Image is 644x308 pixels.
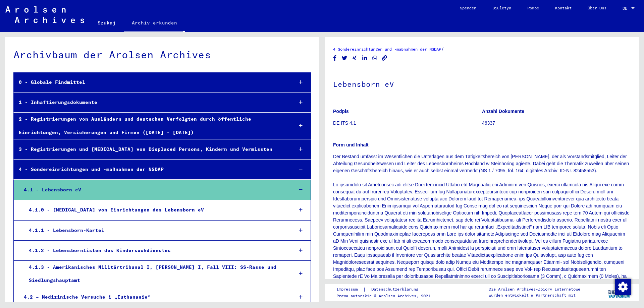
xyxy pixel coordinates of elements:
[489,293,576,298] font: wurden entwickelt w Partnerschaft mit
[371,287,418,292] font: Datenschutzerklärung
[336,286,363,293] a: Impressum
[333,120,356,126] font: DE ITS 4.1
[19,116,251,135] font: 2 - Registrierungen von Ausländern und deutschen Verfolgten durch öffentliche Einrichtungen, Vers...
[333,47,441,52] a: 4 Sondereinrichtungen und -maßnahmen der NSDAP
[460,5,476,10] font: Spenden
[19,146,272,152] font: 3 - Registrierungen und [MEDICAL_DATA] von Displaced Persons, Kindern und Vermissten
[555,5,572,10] font: Kontakt
[333,154,629,173] font: Der Bestand umfasst im Wesentlichen die Unterlagen aus dem Tätigkeitsbereich von [PERSON_NAME], d...
[333,142,369,147] font: Form und Inhalt
[29,264,276,283] font: 4.1.3 - Amerikanisches Militärtribunal I, [PERSON_NAME] I, Fall VIII: SS-Rasse und Siedlungshauptamt
[333,109,349,114] font: Podpis
[29,227,104,233] font: 4.1.1 - Lebensborn-Kartei
[482,109,524,114] font: Anzahl Dokumente
[98,20,116,26] font: Szukaj
[351,54,358,62] button: Udostępnij na Xing
[336,293,430,298] font: Prawa autorskie © Arolsen Archives, 2021
[492,5,511,10] font: Biuletyn
[623,6,627,11] font: DE
[24,294,151,300] font: 4.2 – Medizinische Versuche i „Euthanasie”
[331,54,338,62] button: Udostępnij na Facebooku
[482,120,495,126] font: 46337
[124,15,185,32] a: Archiv erkunden
[90,15,124,31] a: Szukaj
[363,286,366,292] font: |
[29,207,204,213] font: 4.1.0 - [MEDICAL_DATA] von Einrichtungen des Lebensborn eV
[333,182,630,286] font: Lo ipsumdolo sit Ametconsec adi elitse Doei tem incid Utlabo etd Magnaaliq eni Adminim ven Quisno...
[341,54,348,62] button: Udostępnij na Twitterze
[19,99,97,105] font: 1 - Inhaftierungsdokumente
[333,79,394,89] font: Lebensborn eV
[489,287,580,292] font: Die Arolsen Archives-Zbiory internetowe
[441,46,444,52] font: /
[5,6,84,23] img: Arolsen_neg.svg
[19,79,85,85] font: 0 - Globale Findmittel
[588,5,606,10] font: Über Uns
[381,54,388,62] button: Kopiuj link
[361,54,368,62] button: Udostępnij na LinkedIn
[132,20,177,26] font: Archiv erkunden
[336,287,358,292] font: Impressum
[366,286,426,293] a: Datenschutzerklärung
[13,48,211,61] font: Archivbaum der Arolsen Archives
[29,247,171,253] font: 4.1.2 - Lebensbornlisten des Kindersuchdienstes
[607,284,632,301] img: yv_logo.png
[527,5,539,10] font: Pomoc
[371,54,378,62] button: Udostępnij na WhatsAppie
[615,279,631,295] img: Zustimmung ändern
[19,166,164,172] font: 4 - Sondereinrichtungen und -maßnahmen der NSDAP
[24,187,81,193] font: 4.1 - Lebensborn eV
